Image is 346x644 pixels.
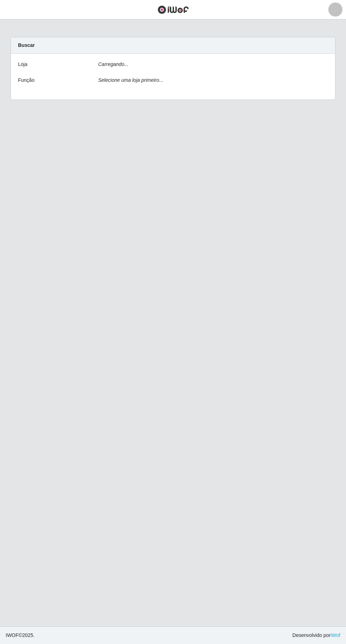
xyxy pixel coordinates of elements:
[6,632,19,638] span: IWOF
[6,632,35,639] span: © 2025 .
[18,77,35,84] label: Função
[18,42,35,48] strong: Buscar
[98,61,129,67] i: Carregando...
[292,632,340,639] span: Desenvolvido por
[330,632,340,638] a: iWof
[98,77,163,83] i: Selecione uma loja primeiro...
[18,61,27,68] label: Loja
[157,5,189,14] img: CoreUI Logo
